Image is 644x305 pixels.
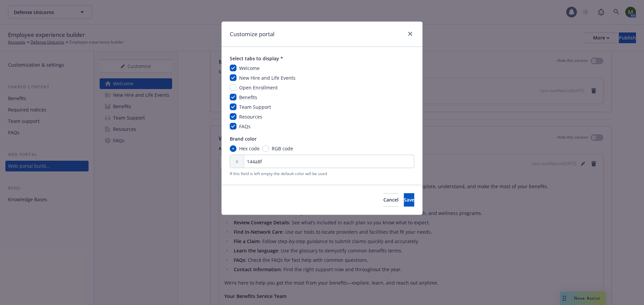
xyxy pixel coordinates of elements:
[272,145,293,152] span: RGB code
[383,197,398,203] span: Cancel
[406,30,414,38] a: close
[239,123,251,130] span: FAQs
[239,84,278,91] span: Open Enrollment
[230,155,414,168] input: FFFFFF
[230,55,414,62] span: Select tabs to display *
[239,75,296,81] span: New Hire and Life Events
[262,145,269,152] input: RGB code
[239,104,271,110] span: Team Support
[404,197,414,203] span: Save
[239,145,260,152] span: Hex code
[235,158,238,165] span: #
[239,113,262,120] span: Resources
[230,145,236,152] input: Hex code
[404,193,414,207] button: Save
[230,30,274,39] h1: Customize portal
[383,193,398,207] button: Cancel
[239,94,257,100] span: Benefits
[230,135,414,142] span: Brand color
[230,171,414,177] span: If this field is left empty the default color will be used
[239,65,260,71] span: Welcome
